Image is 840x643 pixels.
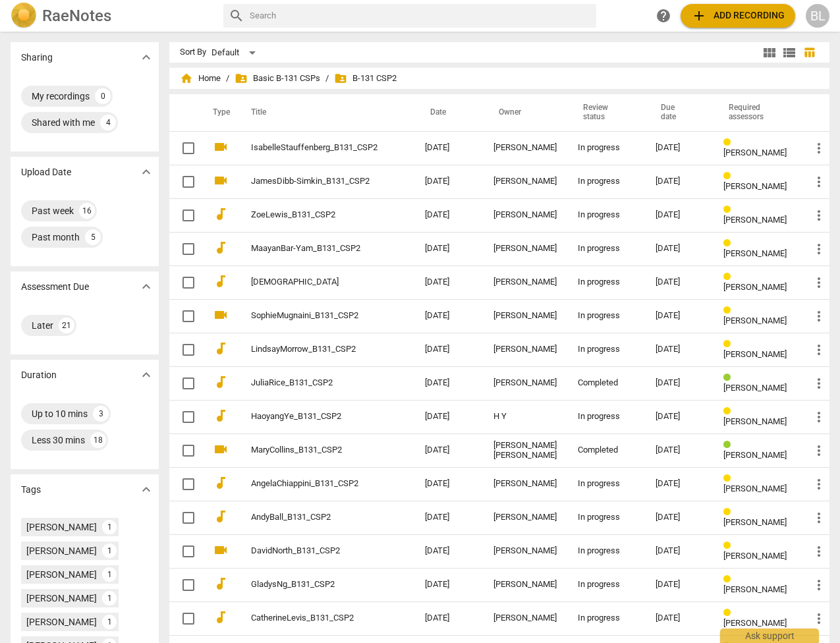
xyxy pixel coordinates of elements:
[251,445,378,455] a: MaryCollins_B131_CSP2
[213,509,229,524] span: audiotrack
[213,576,229,592] span: audiotrack
[11,3,37,29] img: Logo
[251,210,378,220] a: ZoeLewis_B131_CSP2
[32,116,95,129] div: Shared with me
[414,601,483,635] td: [DATE]
[79,203,95,219] div: 16
[251,378,378,388] a: JuliaRice_B131_CSP2
[723,618,787,628] span: [PERSON_NAME]
[213,441,229,457] span: videocam
[414,366,483,400] td: [DATE]
[781,45,797,61] span: view_list
[567,94,645,131] th: Review status
[723,440,736,450] span: Review status: completed
[578,445,634,455] div: Completed
[136,162,156,182] button: Show more
[578,378,634,388] div: Completed
[136,277,156,296] button: Show more
[578,412,634,422] div: In progress
[811,342,827,358] span: more_vert
[414,568,483,601] td: [DATE]
[578,244,634,254] div: In progress
[578,143,634,153] div: In progress
[414,131,483,165] td: [DATE]
[213,475,229,491] span: audiotrack
[493,513,557,522] div: [PERSON_NAME]
[723,383,787,393] span: [PERSON_NAME]
[762,45,777,61] span: view_module
[493,345,557,354] div: [PERSON_NAME]
[102,615,117,629] div: 1
[211,42,260,63] div: Default
[26,592,97,605] div: [PERSON_NAME]
[414,299,483,333] td: [DATE]
[723,484,787,493] span: [PERSON_NAME]
[21,280,89,294] p: Assessment Due
[213,408,229,424] span: audiotrack
[723,373,736,383] span: Review status: completed
[811,376,827,391] span: more_vert
[414,266,483,299] td: [DATE]
[656,8,671,24] span: help
[251,479,378,489] a: AngelaChiappini_B131_CSP2
[578,345,634,354] div: In progress
[723,272,736,282] span: Review status: in progress
[811,174,827,190] span: more_vert
[811,611,827,627] span: more_vert
[235,72,320,85] span: Basic B-131 CSPs
[723,138,736,148] span: Review status: in progress
[723,517,787,527] span: [PERSON_NAME]
[85,229,101,245] div: 5
[578,277,634,287] div: In progress
[251,546,378,556] a: DavidNorth_B131_CSP2
[483,94,567,131] th: Owner
[202,94,235,131] th: Type
[21,165,71,179] p: Upload Date
[493,378,557,388] div: [PERSON_NAME]
[723,316,787,325] span: [PERSON_NAME]
[213,240,229,256] span: audiotrack
[723,450,787,460] span: [PERSON_NAME]
[803,46,816,59] span: table_chart
[180,72,221,85] span: Home
[251,311,378,321] a: SophieMugnaini_B131_CSP2
[811,577,827,593] span: more_vert
[493,613,557,623] div: [PERSON_NAME]
[136,480,156,499] button: Show more
[251,244,378,254] a: MaayanBar-Yam_B131_CSP2
[811,275,827,291] span: more_vert
[226,74,229,84] span: /
[691,8,785,24] span: Add recording
[21,483,41,497] p: Tags
[691,8,707,24] span: add
[811,510,827,526] span: more_vert
[578,210,634,220] div: In progress
[213,173,229,188] span: videocam
[42,7,111,25] h2: RaeNotes
[811,140,827,156] span: more_vert
[656,345,702,354] div: [DATE]
[414,165,483,198] td: [DATE]
[811,544,827,559] span: more_vert
[334,72,347,85] span: folder_shared
[723,406,736,416] span: Review status: in progress
[213,139,229,155] span: videocam
[652,4,675,28] a: Help
[723,282,787,292] span: [PERSON_NAME]
[102,544,117,558] div: 1
[723,148,787,157] span: [PERSON_NAME]
[811,476,827,492] span: more_vert
[779,43,799,63] button: List view
[414,400,483,433] td: [DATE]
[493,412,557,422] div: H Y
[251,412,378,422] a: HaoyangYe_B131_CSP2
[578,513,634,522] div: In progress
[90,432,106,448] div: 18
[229,8,244,24] span: search
[723,416,787,426] span: [PERSON_NAME]
[21,368,57,382] p: Duration
[11,3,213,29] a: LogoRaeNotes
[723,551,787,561] span: [PERSON_NAME]
[26,568,97,581] div: [PERSON_NAME]
[32,90,90,103] div: My recordings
